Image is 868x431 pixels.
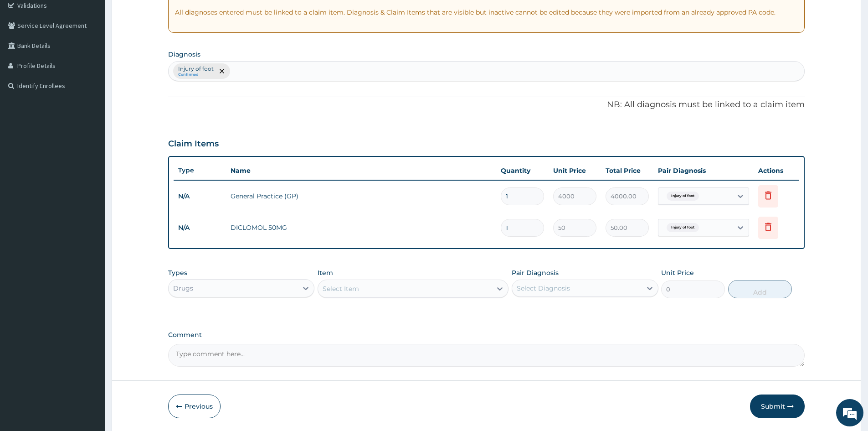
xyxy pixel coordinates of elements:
div: Select Diagnosis [517,284,570,293]
div: Drugs [173,284,193,293]
div: Minimize live chat window [149,5,171,26]
h3: Claim Items [168,139,219,149]
label: Unit Price [661,268,694,277]
p: NB: All diagnosis must be linked to a claim item [168,99,805,111]
th: Name [226,161,496,180]
th: Quantity [496,161,549,180]
label: Comment [168,331,805,339]
th: Actions [754,161,799,180]
th: Total Price [601,161,653,180]
span: remove selection option [218,67,226,75]
label: Pair Diagnosis [512,268,559,277]
p: Injury of foot [178,65,214,73]
span: Injury of foot [667,192,699,201]
td: N/A [174,219,226,236]
textarea: Type your message and hit 'Enter' [5,249,174,281]
button: Previous [168,395,221,418]
span: Injury of foot [667,223,699,232]
p: All diagnoses entered must be linked to a claim item. Diagnosis & Claim Items that are visible bu... [175,8,798,17]
td: General Practice (GP) [226,187,496,205]
div: Select Item [323,284,359,293]
td: DICLOMOL 50MG [226,218,496,237]
td: N/A [174,188,226,205]
div: Chat with us now [47,51,153,63]
label: Types [168,269,187,277]
span: We're online! [53,115,126,207]
th: Pair Diagnosis [653,161,754,180]
button: Add [728,280,792,298]
th: Type [174,162,226,179]
button: Submit [750,395,805,418]
img: d_794563401_company_1708531726252_794563401 [17,46,37,68]
label: Item [318,268,333,277]
small: Confirmed [178,73,214,77]
label: Diagnosis [168,50,200,59]
th: Unit Price [549,161,601,180]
